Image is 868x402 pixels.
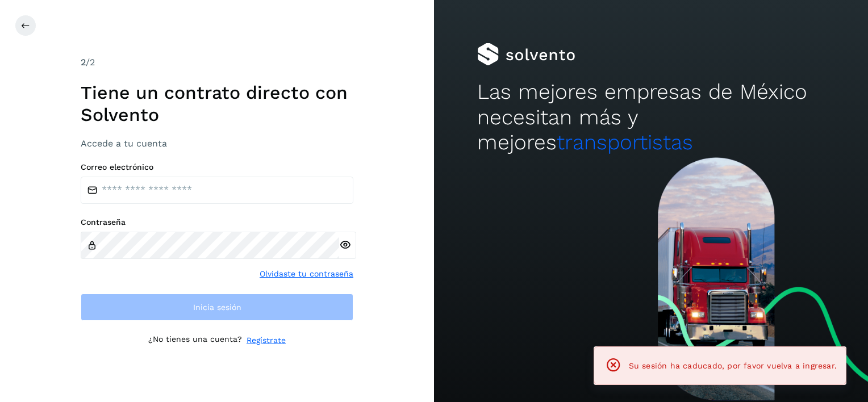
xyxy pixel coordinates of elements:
h1: Tiene un contrato directo con Solvento [81,82,353,125]
p: ¿No tienes una cuenta? [148,334,242,346]
a: Regístrate [247,334,286,346]
span: Inicia sesión [193,303,241,311]
span: 2 [81,57,86,68]
div: /2 [81,56,353,69]
a: Olvidaste tu contraseña [260,268,353,280]
label: Correo electrónico [81,162,353,172]
label: Contraseña [81,217,353,227]
button: Inicia sesión [81,294,353,321]
h3: Accede a tu cuenta [81,138,353,149]
h2: Las mejores empresas de México necesitan más y mejores [477,79,824,155]
span: Su sesión ha caducado, por favor vuelva a ingresar. [629,361,837,370]
span: transportistas [557,130,693,154]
